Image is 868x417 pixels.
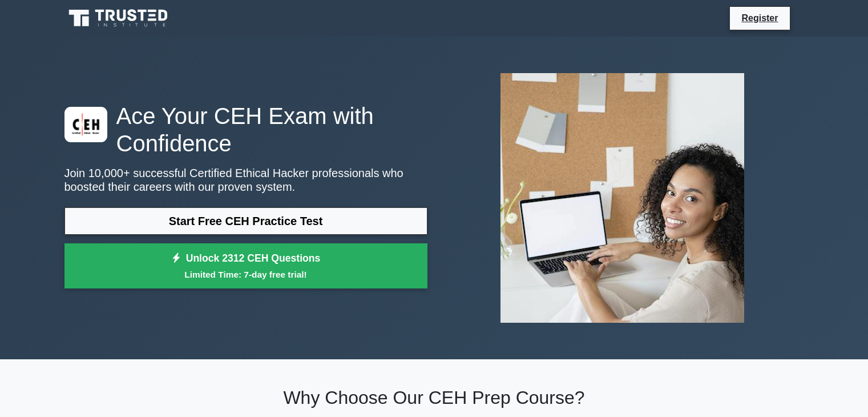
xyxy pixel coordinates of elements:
[734,11,785,25] a: Register
[64,243,427,289] a: Unlock 2312 CEH QuestionsLimited Time: 7-day free trial!
[64,207,427,235] a: Start Free CEH Practice Test
[64,166,427,194] p: Join 10,000+ successful Certified Ethical Hacker professionals who boosted their careers with our...
[64,102,427,157] h1: Ace Your CEH Exam with Confidence
[79,268,413,281] small: Limited Time: 7-day free trial!
[64,387,804,408] h2: Why Choose Our CEH Prep Course?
